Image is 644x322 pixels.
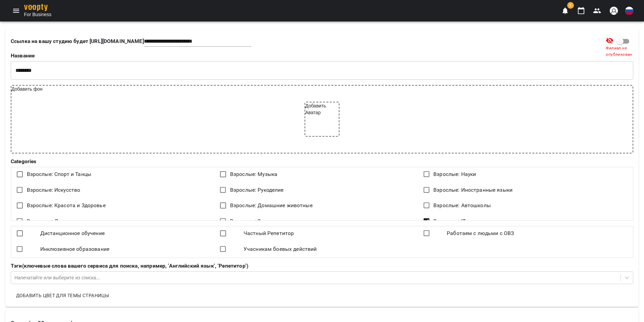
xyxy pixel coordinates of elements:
[230,170,277,178] span: Взрослые: Музыка
[40,245,109,253] span: Инклюзивное образование
[14,274,100,281] div: Напечатайте или выберите из списка...
[24,11,52,18] span: For Business
[230,217,310,225] span: Взрослые: Зимние виды спорта
[16,291,109,300] span: Добавить цвет для темы страницы
[11,159,633,164] label: Categories
[244,229,294,237] span: Частный Репетитор
[567,2,574,9] span: 1
[27,186,80,194] span: Взрослые: Искусство
[11,263,633,269] label: Тэги(ключевые слова вашего сервиса для поиска, например, 'Английский язык', 'Репетитор')
[11,37,144,45] p: Ссылка на вашу студию будет [URL][DOMAIN_NAME]
[433,186,513,194] span: Взрослые: Иностранные языки
[447,229,514,237] span: Работаем с людьми с ОВЗ
[11,53,633,58] label: Название
[305,102,339,136] div: Добавить Аватар
[433,217,466,225] span: Взрослые: IT
[609,6,619,15] img: avatar_s.png
[24,4,48,11] img: voopty.png
[27,170,91,178] span: Взрослые: Спорт и Танцы
[27,201,106,210] span: Взрослые: Красота и Здоровье
[13,289,112,302] button: Добавить цвет для темы страницы
[27,217,72,225] span: Взрослые: Другое
[433,201,491,210] span: Взрослые: Автошколы
[230,201,313,210] span: Взрослые: Домашние животные
[40,229,105,237] span: Дистанционное обучение
[625,7,633,15] img: RU.svg
[244,245,317,253] span: Учасникам боевых действий
[8,3,24,19] button: Menu
[606,45,639,58] span: Филиал не опубликован
[433,170,476,178] span: Взрослые: Науки
[230,186,284,194] span: Взрослые: Рукоделие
